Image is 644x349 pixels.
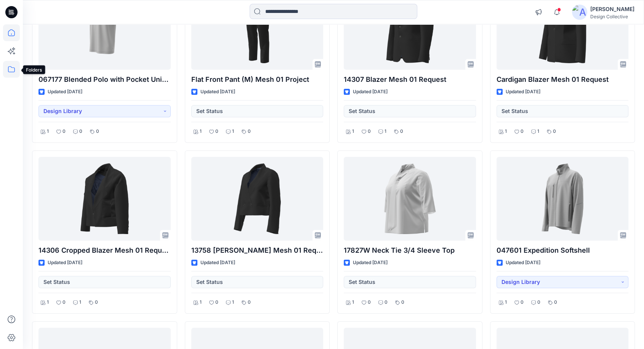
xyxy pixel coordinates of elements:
p: 0 [400,127,403,135]
p: 1 [232,298,234,306]
p: 0 [384,298,388,306]
a: 17827W Neck Tie 3/4 Sleeve Top [344,157,476,241]
p: 13758 [PERSON_NAME] Mesh 01 Request [191,245,324,256]
p: 0 [553,127,556,135]
p: 0 [401,298,404,306]
p: Updated [DATE] [48,259,82,267]
p: 14307 Blazer Mesh 01 Request [344,74,476,85]
p: Updated [DATE] [48,88,82,96]
p: 0 [62,298,66,306]
div: Design Collective [590,14,634,19]
p: Updated [DATE] [353,259,388,267]
a: 047601 Expedition Softshell [497,157,629,241]
p: 1 [232,127,234,135]
p: 0 [95,298,98,306]
a: 14306 Cropped Blazer Mesh 01 Request [38,157,171,241]
p: 1 [79,298,81,306]
div: [PERSON_NAME] [590,5,634,14]
p: 0 [368,127,371,135]
p: 0 [521,127,524,135]
p: 14306 Cropped Blazer Mesh 01 Request [38,245,171,256]
p: 0 [215,298,218,306]
p: 1 [47,127,49,135]
p: 0 [521,298,524,306]
a: 13758 Missy Blazer Mesh 01 Request [191,157,324,241]
p: 0 [62,127,66,135]
p: Updated [DATE] [200,259,235,267]
p: 1 [384,127,386,135]
p: 17827W Neck Tie 3/4 Sleeve Top [344,245,476,256]
p: 0 [248,298,251,306]
p: 1 [352,298,354,306]
img: avatar [572,5,587,20]
p: 0 [215,127,218,135]
p: Updated [DATE] [506,88,540,96]
p: 1 [200,298,202,306]
p: 1 [505,127,507,135]
p: 0 [537,298,540,306]
p: 0 [79,127,82,135]
p: Cardigan Blazer Mesh 01 Request [497,74,629,85]
p: Updated [DATE] [353,88,388,96]
p: 0 [96,127,99,135]
p: 1 [352,127,354,135]
p: 0 [368,298,371,306]
p: Flat Front Pant (M) Mesh 01 Project [191,74,324,85]
p: 047601 Expedition Softshell [497,245,629,256]
p: Updated [DATE] [200,88,235,96]
p: 1 [200,127,202,135]
p: 0 [248,127,251,135]
p: 0 [554,298,557,306]
p: 1 [537,127,539,135]
p: 1 [47,298,49,306]
p: 067177 Blended Polo with Pocket Unisex [38,74,171,85]
p: Updated [DATE] [506,259,540,267]
p: 1 [505,298,507,306]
